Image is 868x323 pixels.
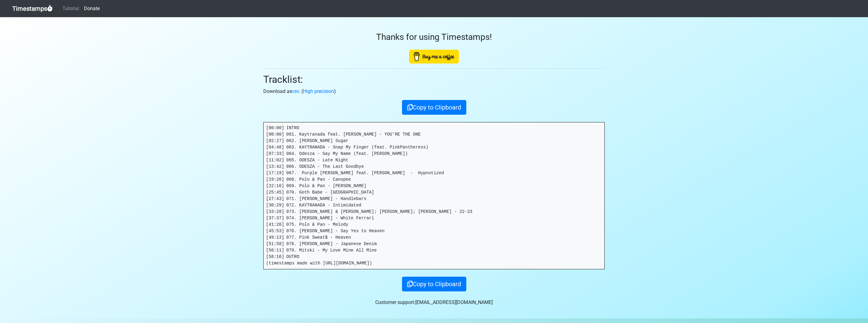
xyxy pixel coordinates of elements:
a: High precision [303,88,334,94]
h3: Thanks for using Timestamps! [263,32,605,42]
img: Buy Me A Coffee [409,50,459,63]
a: Timestamps [12,2,53,15]
button: Copy to Clipboard [402,277,466,291]
a: Donate [82,2,102,15]
a: csv [292,88,299,94]
a: Tutorial [60,2,82,15]
pre: [00:00] INTRO [00:00] 061. Kaytranada feat. [PERSON_NAME] - YOU'RE THE ONE [02:27] 062. [PERSON_N... [264,122,604,269]
p: Download as . ( ) [263,88,605,95]
h2: Tracklist: [263,74,605,85]
button: Copy to Clipboard [402,100,466,115]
